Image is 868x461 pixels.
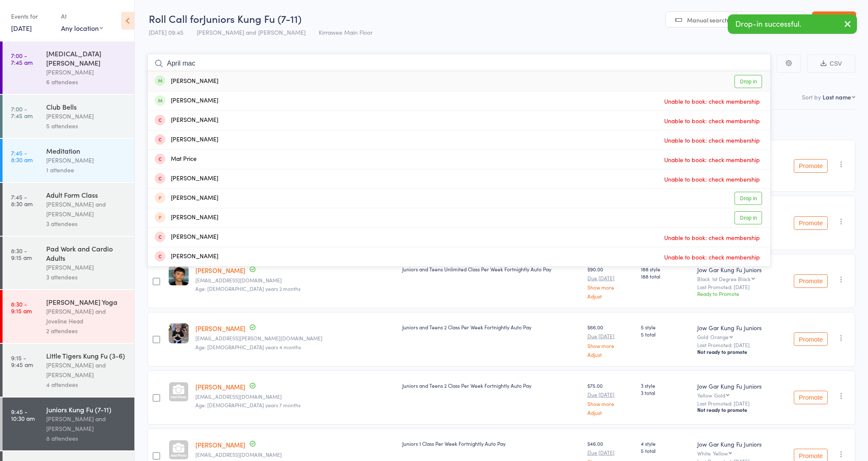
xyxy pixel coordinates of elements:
[697,348,775,355] div: Not ready to promote
[319,28,373,36] span: Kirrawee Main Floor
[728,14,857,34] div: Drop-in successful.
[46,199,127,219] div: [PERSON_NAME] and [PERSON_NAME]
[641,323,690,331] span: 5 style
[662,231,762,244] span: Unable to book: check membership
[714,392,725,398] div: Gold
[155,77,218,86] div: [PERSON_NAME]
[46,326,127,336] div: 2 attendees
[697,406,775,413] div: Not ready to promote
[794,159,828,173] button: Promote
[61,9,103,23] div: At
[46,102,127,111] div: Club Bells
[587,343,634,348] a: Show more
[641,265,690,273] span: 188 style
[46,360,127,380] div: [PERSON_NAME] and [PERSON_NAME]
[697,284,775,290] small: Last Promoted: [DATE]
[46,190,127,199] div: Adult Form Class
[697,342,775,348] small: Last Promoted: [DATE]
[149,11,203,25] span: Roll Call for
[402,382,580,389] div: Juniors and Teens 2 Class Per Week Fortnightly Auto Pay
[46,111,127,121] div: [PERSON_NAME]
[11,301,32,314] time: 8:30 - 9:15 am
[587,284,634,290] a: Show more
[402,265,580,273] div: Juniors and Teens Unlimited Class Per Week Fortnightly Auto Pay
[697,276,775,282] div: Black
[46,244,127,262] div: Pad Work and Cardio Adults
[195,266,245,275] a: [PERSON_NAME]
[149,28,184,36] span: [DATE] 09:45
[697,382,775,390] div: Jow Gar Kung Fu Juniors
[587,265,634,299] div: $90.00
[195,394,396,400] small: Camillajonesmartin@gmail.com
[3,344,134,397] a: 9:15 -9:45 amLittle Tigers Kung Fu (3-6)[PERSON_NAME] and [PERSON_NAME]4 attendees
[11,149,33,163] time: 7:45 - 8:30 am
[46,262,127,272] div: [PERSON_NAME]
[11,354,33,368] time: 9:15 - 9:45 am
[697,265,775,274] div: Jow Gar Kung Fu Juniors
[641,273,690,280] span: 188 total
[3,183,134,236] a: 7:45 -8:30 amAdult Form Class[PERSON_NAME] and [PERSON_NAME]3 attendees
[697,323,775,332] div: Jow Gar Kung Fu Juniors
[195,335,396,341] small: small.mac.erin@gmail.com
[807,55,855,73] button: CSV
[46,49,127,67] div: [MEDICAL_DATA][PERSON_NAME]
[587,392,634,398] small: Due [DATE]
[155,193,218,203] div: [PERSON_NAME]
[662,153,762,166] span: Unable to book: check membership
[46,405,127,414] div: Juniors Kung Fu (7-11)
[195,440,245,449] a: [PERSON_NAME]
[46,306,127,326] div: [PERSON_NAME] and Joveline Head
[46,67,127,77] div: [PERSON_NAME]
[587,333,634,339] small: Due [DATE]
[11,193,33,207] time: 7:45 - 8:30 am
[794,274,828,288] button: Promote
[402,323,580,331] div: Juniors and Teens 2 Class Per Week Fortnightly Auto Pay
[3,398,134,450] a: 9:45 -10:30 amJuniors Kung Fu (7-11)[PERSON_NAME] and [PERSON_NAME]8 attendees
[812,11,856,28] a: Exit roll call
[155,232,218,242] div: [PERSON_NAME]
[687,16,728,24] span: Manual search
[61,23,103,33] div: Any location
[46,380,127,389] div: 4 attendees
[697,290,775,297] div: Ready to Promote
[734,192,762,205] a: Drop in
[587,275,634,281] small: Due [DATE]
[3,95,134,138] a: 7:00 -7:45 amClub Bells[PERSON_NAME]5 attendees
[3,41,134,94] a: 7:00 -7:45 am[MEDICAL_DATA][PERSON_NAME][PERSON_NAME]6 attendees
[697,392,775,398] div: Yellow
[662,173,762,185] span: Unable to book: check membership
[11,52,33,66] time: 7:00 - 7:45 am
[46,351,127,360] div: Little Tigers Kung Fu (3-6)
[195,285,300,292] span: Age: [DEMOGRAPHIC_DATA] years 2 months
[794,216,828,230] button: Promote
[734,211,762,224] a: Drop in
[3,139,134,182] a: 7:45 -8:30 amMeditation[PERSON_NAME]1 attendee
[169,323,189,343] img: image1749624215.png
[11,9,53,23] div: Events for
[155,135,218,145] div: [PERSON_NAME]
[195,324,245,333] a: [PERSON_NAME]
[402,440,580,447] div: Juniors 1 Class Per Week Fortnightly Auto Pay
[587,382,634,415] div: $75.00
[195,382,245,391] a: [PERSON_NAME]
[734,75,762,88] a: Drop in
[587,450,634,455] small: Due [DATE]
[169,265,189,285] img: image1751542561.png
[46,121,127,131] div: 5 attendees
[46,77,127,87] div: 6 attendees
[46,433,127,443] div: 8 attendees
[11,247,32,261] time: 8:30 - 9:15 am
[587,293,634,299] a: Adjust
[587,352,634,357] a: Adjust
[662,134,762,146] span: Unable to book: check membership
[641,331,690,338] span: 5 total
[802,93,821,101] label: Sort by
[662,251,762,263] span: Unable to book: check membership
[641,447,690,454] span: 5 total
[712,276,751,282] div: 1st Degree Black
[11,23,32,33] a: [DATE]
[587,401,634,406] a: Show more
[203,11,301,25] span: Juniors Kung Fu (7-11)
[11,408,35,422] time: 9:45 - 10:30 am
[641,382,690,389] span: 3 style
